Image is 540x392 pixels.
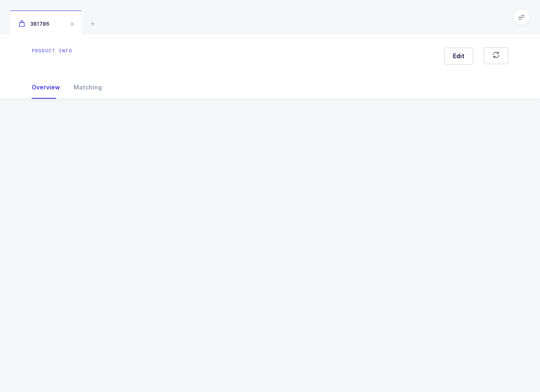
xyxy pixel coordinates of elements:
span: Edit [453,52,464,60]
div: Overview [32,76,67,99]
div: Product info [32,47,72,54]
div: Matching [67,76,102,99]
button: Edit [444,48,473,65]
span: 381786 [19,21,49,27]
